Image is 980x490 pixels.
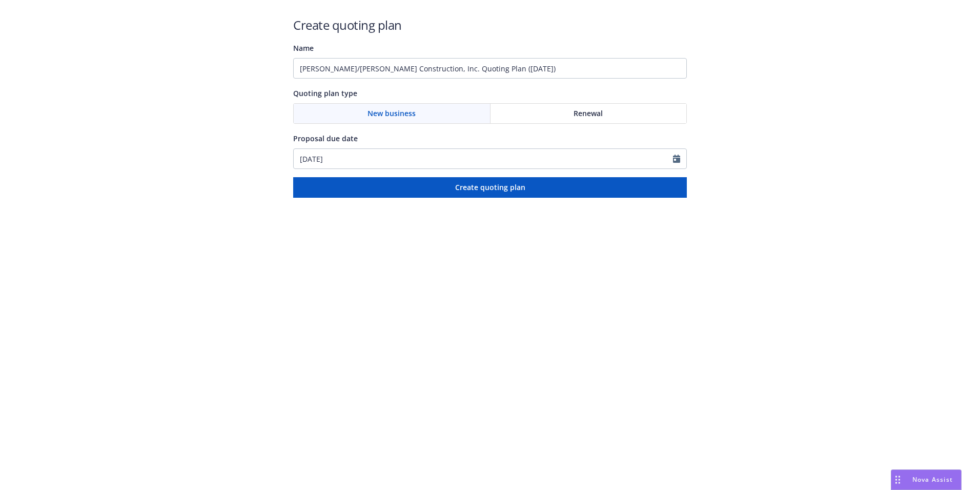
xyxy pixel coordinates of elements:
[293,16,687,33] h1: Create quoting plan
[293,58,687,79] input: Quoting plan name
[293,134,358,143] span: Proposal due date
[891,470,904,489] div: Drag to move
[455,182,525,192] span: Create quoting plan
[912,475,953,484] span: Nova Assist
[293,177,687,198] button: Create quoting plan
[673,155,680,163] svg: Calendar
[293,43,314,53] span: Name
[294,149,673,168] input: MM/DD/YYYY
[293,88,357,98] span: Quoting plan type
[367,108,416,119] span: New business
[891,469,962,490] button: Nova Assist
[574,108,603,119] span: Renewal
